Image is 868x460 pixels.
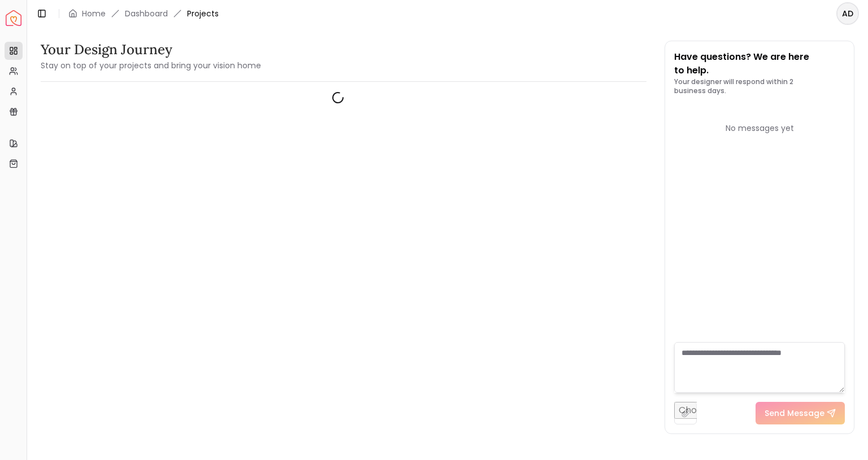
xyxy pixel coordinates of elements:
[6,10,21,26] a: Spacejoy
[68,8,219,19] nav: breadcrumb
[836,2,859,25] button: AD
[125,8,168,19] a: Dashboard
[41,60,261,71] small: Stay on top of your projects and bring your vision home
[82,8,106,19] a: Home
[6,10,21,26] img: Spacejoy Logo
[837,3,858,24] span: AD
[41,41,261,59] h3: Your Design Journey
[674,122,845,134] div: No messages yet
[674,77,845,95] p: Your designer will respond within 2 business days.
[674,50,845,77] p: Have questions? We are here to help.
[187,8,219,19] span: Projects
